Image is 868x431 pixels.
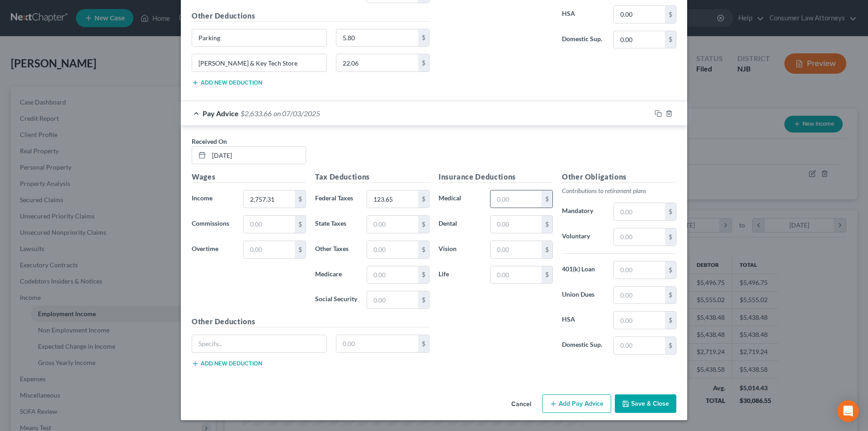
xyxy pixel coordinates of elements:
input: 0.00 [336,29,419,47]
label: 401(k) Loan [557,261,609,279]
input: 0.00 [614,261,665,279]
div: $ [665,287,676,304]
label: Overtime [187,241,239,259]
input: 0.00 [614,203,665,220]
input: 0.00 [367,216,418,233]
div: $ [295,216,306,233]
button: Save & Close [615,394,676,413]
label: Medicare [311,266,362,284]
input: 0.00 [491,266,542,284]
div: $ [542,241,552,258]
label: Domestic Sup. [557,336,609,355]
div: $ [665,203,676,220]
input: 0.00 [491,190,542,208]
input: 0.00 [336,335,419,352]
input: 0.00 [614,6,665,23]
span: on 07/03/2025 [274,109,320,118]
input: Specify... [192,335,326,352]
h5: Insurance Deductions [439,171,553,183]
input: 0.00 [491,216,542,233]
div: $ [295,241,306,258]
label: Life [434,266,486,284]
div: $ [665,31,676,48]
label: Union Dues [557,286,609,304]
span: Received On [192,137,227,145]
div: $ [542,190,552,208]
label: HSA [557,311,609,329]
div: $ [665,312,676,329]
div: $ [665,261,676,279]
label: Commissions [187,215,239,233]
div: $ [418,291,429,308]
input: 0.00 [614,228,665,246]
h5: Tax Deductions [315,171,429,183]
input: 0.00 [367,190,418,208]
input: Specify... [192,54,326,71]
div: Open Intercom Messenger [837,400,859,422]
div: $ [418,266,429,284]
h5: Other Deductions [192,316,429,327]
label: Voluntary [557,228,609,246]
span: $2,633.66 [241,109,272,118]
h5: Other Deductions [192,10,429,22]
label: Other Taxes [311,241,362,259]
input: 0.00 [614,337,665,354]
label: State Taxes [311,215,362,233]
label: Medical [434,190,486,208]
div: $ [542,266,552,284]
input: 0.00 [614,312,665,329]
input: 0.00 [367,291,418,308]
div: $ [418,190,429,208]
label: Dental [434,215,486,233]
input: 0.00 [614,31,665,48]
h5: Wages [192,171,306,183]
input: 0.00 [244,241,295,258]
label: Mandatory [557,203,609,221]
span: Income [192,194,212,202]
label: HSA [557,5,609,24]
div: $ [295,190,306,208]
button: Add new deduction [192,79,262,86]
div: $ [542,216,552,233]
div: $ [418,241,429,258]
p: Contributions to retirement plans [562,186,676,195]
div: $ [665,337,676,354]
input: 0.00 [367,266,418,284]
span: Pay Advice [203,109,239,118]
button: Cancel [504,395,538,413]
h5: Other Obligations [562,171,676,183]
input: MM/DD/YYYY [209,147,306,164]
input: 0.00 [614,287,665,304]
input: 0.00 [244,190,295,208]
input: 0.00 [336,54,419,71]
input: 0.00 [367,241,418,258]
label: Domestic Sup. [557,31,609,49]
label: Federal Taxes [311,190,362,208]
label: Vision [434,241,486,259]
input: 0.00 [244,216,295,233]
button: Add Pay Advice [542,394,611,413]
label: Social Security [311,291,362,309]
input: Specify... [192,29,326,47]
div: $ [418,335,429,352]
div: $ [418,216,429,233]
button: Add new deduction [192,360,262,367]
input: 0.00 [491,241,542,258]
div: $ [418,54,429,71]
div: $ [665,6,676,23]
div: $ [665,228,676,246]
div: $ [418,29,429,47]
